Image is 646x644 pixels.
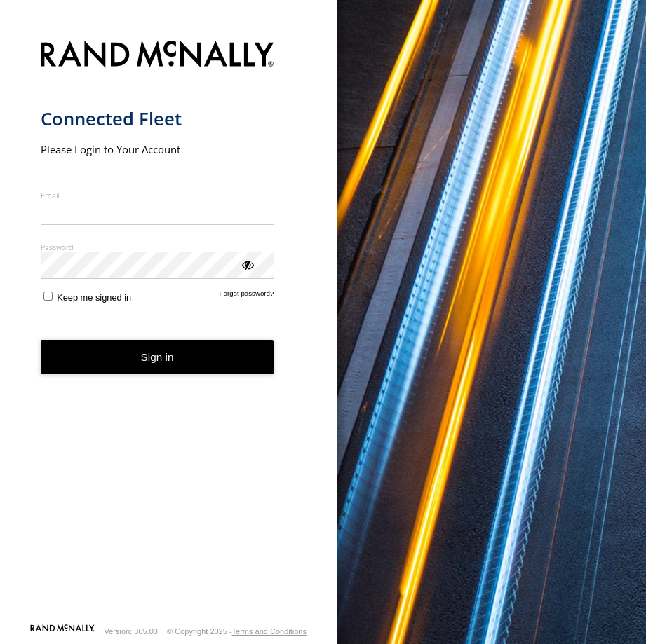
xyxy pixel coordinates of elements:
[240,257,254,271] div: ViewPassword
[232,627,307,636] a: Terms and Conditions
[41,38,274,74] img: Rand McNally
[41,190,274,200] label: Email
[41,340,274,374] button: Sign in
[41,32,297,623] form: main
[220,289,274,303] a: Forgot password?
[41,242,274,252] label: Password
[30,624,95,638] a: Visit our Website
[41,107,274,130] h1: Connected Fleet
[43,292,53,301] input: Keep me signed in
[167,627,307,636] div: © Copyright 2025 -
[105,627,158,636] div: Version: 305.03
[41,142,274,156] h2: Please Login to Your Account
[57,292,131,303] span: Keep me signed in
